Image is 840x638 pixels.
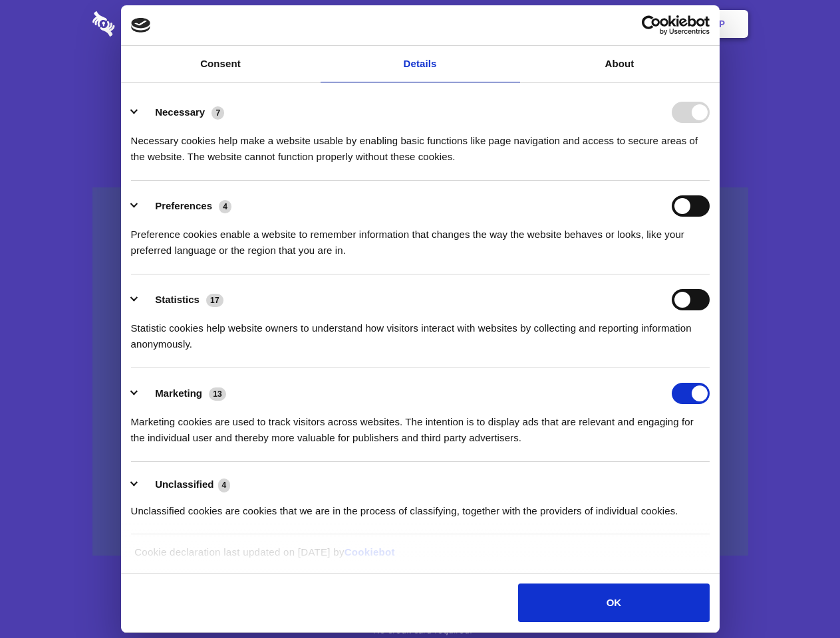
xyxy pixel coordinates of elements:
div: Marketing cookies are used to track visitors across websites. The intention is to display ads tha... [131,404,710,446]
span: 4 [219,200,231,213]
a: Contact [539,3,601,45]
label: Necessary [155,106,205,118]
div: Statistic cookies help website owners to understand how visitors interact with websites by collec... [131,310,710,352]
div: Preference cookies enable a website to remember information that changes the way the website beha... [131,217,710,259]
img: logo [131,18,151,33]
img: logo-wordmark-white-trans-d4663122ce5f474addd5e946df7df03e33cb6a1c49d2221995e7729f52c070b2.svg [92,11,206,37]
a: Usercentrics Cookiebot - opens in a new window [593,15,710,35]
span: 7 [211,106,224,120]
a: About [520,46,720,82]
a: Details [321,46,520,82]
h1: Eliminate Slack Data Loss. [92,60,748,108]
a: Cookiebot [345,546,395,558]
div: Necessary cookies help make a website usable by enabling basic functions like page navigation and... [131,123,710,165]
span: 17 [206,294,223,307]
button: Necessary (7) [131,102,233,123]
a: Login [603,3,661,45]
a: Wistia video thumbnail [92,187,748,556]
button: Preferences (4) [131,195,240,217]
h4: Auto-redaction of sensitive data, encrypted data sharing and self-destructing private chats. Shar... [92,121,748,165]
span: 4 [218,478,231,492]
iframe: Drift Widget Chat Controller [773,572,824,622]
label: Marketing [155,387,202,399]
span: 13 [209,387,226,401]
a: Consent [121,46,321,82]
label: Preferences [155,200,212,211]
div: Unclassified cookies are cookies that we are in the process of classifying, together with the pro... [131,493,710,519]
label: Statistics [155,294,200,305]
button: Unclassified (4) [131,477,239,493]
a: Pricing [390,3,448,45]
button: Statistics (17) [131,289,232,310]
button: Marketing (13) [131,383,235,404]
button: OK [518,584,709,622]
div: Cookie declaration last updated on [DATE] by [124,544,716,570]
